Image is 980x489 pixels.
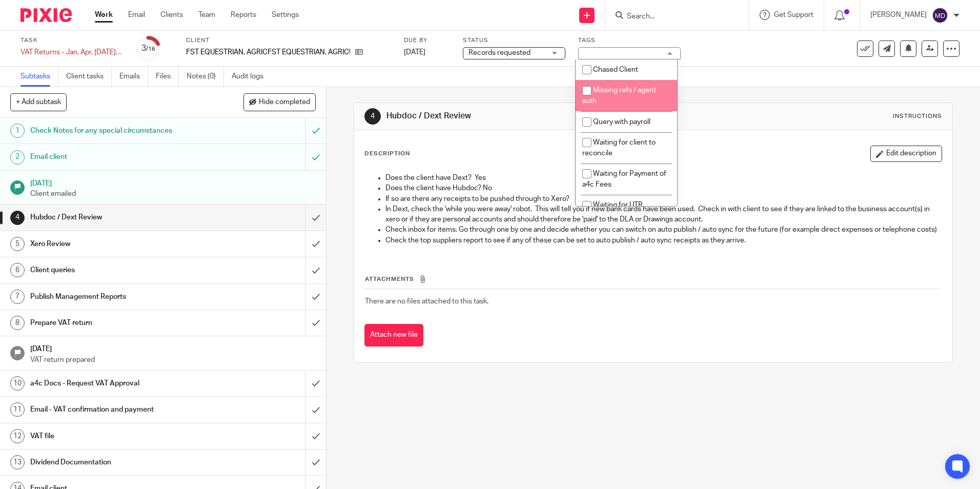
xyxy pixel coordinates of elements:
span: Query with payroll [593,118,650,126]
p: Description [364,150,410,158]
p: Check the top suppliers report to see if any of these can be set to auto publish / auto sync rece... [385,235,941,246]
label: Due by [404,36,450,45]
a: Reports [231,10,256,20]
p: If so are there any receipts to be pushed through to Xero? [385,194,941,204]
p: Does the client have Dext? Yes [385,173,941,183]
div: 13 [10,455,25,470]
a: Settings [272,10,299,20]
div: 10 [10,376,25,391]
h1: Xero Review [30,236,207,252]
input: Search [626,12,718,22]
a: Team [198,10,215,20]
a: Audit logs [232,67,271,87]
span: Hide completed [259,98,310,107]
div: VAT Returns - Jan, Apr, [DATE], Oct [21,47,123,57]
a: Work [95,10,113,20]
div: 11 [10,402,25,417]
span: Waiting for UTR [593,201,643,209]
div: 6 [10,263,25,277]
p: [PERSON_NAME] [870,10,927,20]
label: Status [463,36,565,45]
button: Attach new file [364,324,423,347]
p: Does the client have Hubdoc? No [385,183,941,193]
span: Waiting for client to reconcile [582,139,656,157]
a: Email [128,10,145,20]
div: 7 [10,290,25,304]
span: Waiting for Payment of a4c Fees [582,170,666,188]
h1: [DATE] [30,341,316,354]
small: /16 [146,46,155,52]
div: 4 [10,211,25,225]
div: VAT Returns - Jan, Apr, Jul, Oct [21,47,123,57]
h1: Prepare VAT return [30,315,207,331]
div: 12 [10,429,25,443]
img: svg%3E [932,7,948,24]
span: There are no files attached to this task. [365,298,488,305]
a: Emails [119,67,148,87]
span: Chased Client [593,66,638,73]
label: Client [186,36,391,45]
div: 1 [10,124,25,138]
label: Task [21,36,123,45]
p: FST EQUESTRIAN, AGRICFST EQUESTRIAN, AGRICULTURAL & ESTATE MANAGEMENT LIMITEDLTURAL & ESTATE MANA... [186,47,350,57]
span: Missing refs / agent auth [582,87,656,105]
h1: [DATE] [30,176,316,189]
button: Hide completed [243,93,316,111]
span: Records requested [468,49,530,56]
h1: Email client [30,149,207,165]
button: + Add subtask [10,93,67,111]
h1: Check Notes for any special circumstances [30,123,207,138]
h1: Client queries [30,262,207,278]
a: Client tasks [66,67,112,87]
p: VAT return prepared [30,355,316,365]
div: 2 [10,150,25,165]
h1: Hubdoc / Dext Review [386,111,675,121]
h1: Dividend Documentation [30,455,207,470]
h1: a4c Docs - Request VAT Approval [30,376,207,391]
div: 3 [141,43,155,54]
img: Pixie [21,8,72,22]
a: Clients [160,10,183,20]
a: Notes (0) [187,67,224,87]
h1: Email - VAT confirmation and payment [30,402,207,417]
a: Files [156,67,179,87]
div: 5 [10,237,25,251]
label: Tags [578,36,681,45]
h1: VAT file [30,429,207,444]
a: Subtasks [21,67,58,87]
p: Check inbox for items. Go through one by one and decide whether you can switch on auto publish / ... [385,225,941,235]
div: 8 [10,316,25,330]
button: Edit description [870,146,942,162]
h1: Hubdoc / Dext Review [30,210,207,225]
h1: Publish Management Reports [30,289,207,304]
span: [DATE] [404,49,425,56]
div: Instructions [893,112,942,120]
p: Client emailed [30,189,316,199]
span: Attachments [365,276,414,282]
span: Get Support [774,11,813,18]
p: In Dext, check the 'while you were away' robot. This will tell you if new bank cards have been us... [385,204,941,225]
div: 4 [364,108,381,125]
